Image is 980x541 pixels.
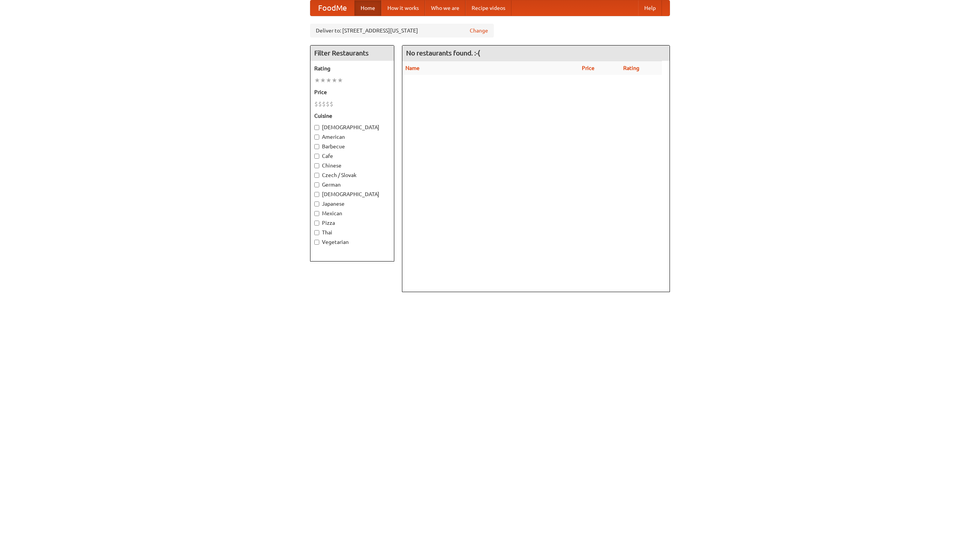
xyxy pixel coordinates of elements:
li: $ [330,100,333,108]
input: [DEMOGRAPHIC_DATA] [314,192,319,197]
h5: Price [314,88,390,96]
li: ★ [314,76,320,84]
label: Japanese [314,200,390,208]
label: Cafe [314,152,390,160]
label: Vegetarian [314,238,390,246]
a: Price [582,65,595,71]
li: $ [318,100,322,108]
input: Czech / Slovak [314,173,319,178]
div: Deliver to: [STREET_ADDRESS][US_STATE] [310,24,494,37]
li: ★ [332,76,337,84]
label: Chinese [314,162,390,169]
input: Japanese [314,201,319,206]
a: Rating [623,65,639,71]
input: German [314,182,319,187]
li: $ [314,100,318,108]
li: ★ [326,76,332,84]
a: Name [405,65,420,71]
label: Pizza [314,219,390,227]
label: [DEMOGRAPHIC_DATA] [314,190,390,198]
ng-pluralize: No restaurants found. :-( [406,49,480,57]
a: How it works [381,0,425,16]
label: German [314,181,390,188]
label: [DEMOGRAPHIC_DATA] [314,123,390,131]
input: Chinese [314,163,319,168]
li: $ [326,100,330,108]
a: Who we are [425,0,465,16]
a: FoodMe [310,0,354,16]
li: $ [322,100,326,108]
input: Pizza [314,221,319,226]
input: Vegetarian [314,240,319,245]
label: Thai [314,229,390,236]
input: Thai [314,230,319,235]
a: Recipe videos [465,0,511,16]
h4: Filter Restaurants [310,45,394,61]
input: [DEMOGRAPHIC_DATA] [314,125,319,130]
input: Barbecue [314,144,319,149]
a: Change [470,27,488,34]
label: Czech / Slovak [314,171,390,179]
label: Barbecue [314,143,390,150]
input: American [314,135,319,140]
li: ★ [337,76,343,84]
input: Mexican [314,211,319,216]
a: Help [638,0,662,16]
h5: Cuisine [314,112,390,120]
label: Mexican [314,210,390,217]
h5: Rating [314,65,390,72]
li: ★ [320,76,326,84]
a: Home [354,0,381,16]
label: American [314,133,390,141]
input: Cafe [314,154,319,159]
